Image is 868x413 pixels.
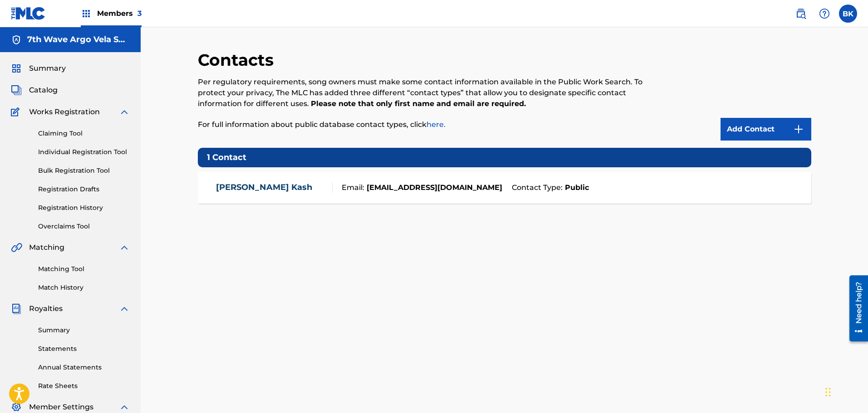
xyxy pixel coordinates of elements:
a: Registration Drafts [38,185,130,194]
img: MLC Logo [11,7,46,20]
a: Claiming Tool [38,129,130,138]
a: Statements [38,344,130,354]
a: Summary [38,326,130,335]
iframe: Resource Center [843,272,868,345]
span: Member Settings [29,402,93,413]
a: Bulk Registration Tool [38,166,130,175]
img: Member Settings [11,402,22,413]
img: Royalties [11,303,22,314]
img: expand [119,242,130,253]
div: Help [815,5,834,23]
a: Add Contact [721,118,811,141]
a: Registration History [38,203,130,213]
img: Summary [11,63,22,74]
img: expand [119,402,130,413]
span: Summary [29,63,66,74]
a: Rate Sheets [38,381,130,391]
h5: 7th Wave Argo Vela Songs [27,34,130,45]
strong: Public [563,182,589,193]
a: Individual Registration Tool [38,147,130,157]
a: here. [427,120,446,129]
img: search [795,8,806,19]
a: Public Search [792,5,810,23]
a: Matching Tool [38,264,130,274]
a: [PERSON_NAME] Kash [216,182,312,193]
img: expand [119,303,130,314]
h5: 1 Contact [198,148,811,167]
img: Accounts [11,34,22,45]
a: Annual Statements [38,363,130,372]
div: User Menu [839,5,857,23]
a: SummarySummary [11,63,66,74]
span: Works Registration [29,107,100,117]
iframe: Chat Widget [823,369,868,413]
img: Catalog [11,85,22,96]
div: Email: [333,182,507,193]
span: Matching [29,242,64,253]
img: Works Registration [11,107,23,117]
img: expand [119,107,130,117]
img: help [819,8,830,19]
img: Matching [11,242,22,253]
h2: Contacts [198,50,278,70]
a: Match History [38,283,130,292]
span: Catalog [29,85,58,96]
img: 9d2ae6d4665cec9f34b9.svg [793,124,804,135]
div: Contact Type: [507,182,799,193]
span: Members [97,8,142,19]
a: Overclaims Tool [38,222,130,231]
strong: Please note that only first name and email are required. [311,99,526,108]
p: For full information about public database contact types, click [198,119,670,130]
img: Top Rightsholders [81,8,92,19]
div: Drag [825,379,831,406]
span: 3 [137,9,142,18]
strong: [EMAIL_ADDRESS][DOMAIN_NAME] [364,182,502,193]
p: Per regulatory requirements, song owners must make some contact information available in the Publ... [198,77,670,109]
a: CatalogCatalog [11,85,58,96]
span: Royalties [29,303,63,314]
